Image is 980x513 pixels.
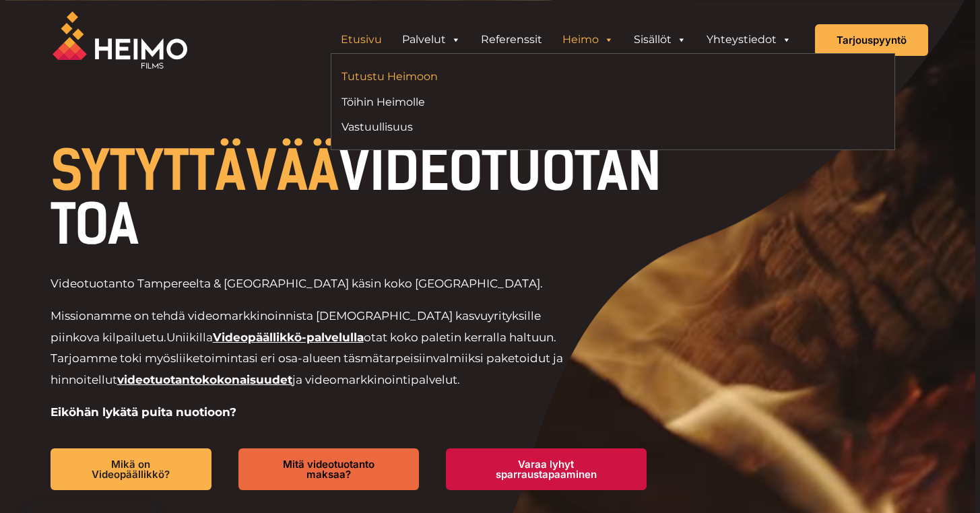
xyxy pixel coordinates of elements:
a: Heimo [552,26,624,53]
a: Töihin Heimolle [341,93,603,111]
span: valmiiksi paketoidut ja hinnoitellut [51,351,563,386]
aside: Header Widget 1 [324,26,808,53]
a: Referenssit [471,26,552,53]
a: Yhteystiedot [696,26,802,53]
a: Mikä on Videopäällikkö? [51,448,212,490]
p: Videotuotanto Tampereelta & [GEOGRAPHIC_DATA] käsin koko [GEOGRAPHIC_DATA]. [51,273,582,295]
span: Varaa lyhyt sparraustapaaminen [467,459,625,479]
a: Vastuullisuus [341,118,603,136]
a: Etusivu [331,26,392,53]
span: liiketoimintasi eri osa-alueen täsmätarpeisiin [176,351,433,365]
span: ja videomarkkinointipalvelut. [292,373,460,386]
a: Palvelut [392,26,471,53]
a: Videopäällikkö-palvelulla [213,331,364,344]
span: Mikä on Videopäällikkö? [72,459,191,479]
a: Varaa lyhyt sparraustapaaminen [446,448,647,490]
a: Sisällöt [624,26,696,53]
a: Tutustu Heimoon [341,67,603,85]
span: Uniikilla [166,331,213,344]
p: Missionamme on tehdä videomarkkinoinnista [DEMOGRAPHIC_DATA] kasvuyrityksille piinkova kilpailuetu. [51,306,582,390]
a: videotuotantokokonaisuudet [117,373,292,386]
a: Mitä videotuotanto maksaa? [238,448,418,490]
img: Heimo Filmsin logo [53,11,187,69]
span: Mitä videotuotanto maksaa? [260,459,397,479]
span: SYTYTTÄVÄÄ [51,139,339,203]
strong: Eiköhän lykätä puita nuotioon? [51,405,236,419]
a: Tarjouspyyntö [815,24,928,56]
h1: VIDEOTUOTANTOA [51,144,674,252]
